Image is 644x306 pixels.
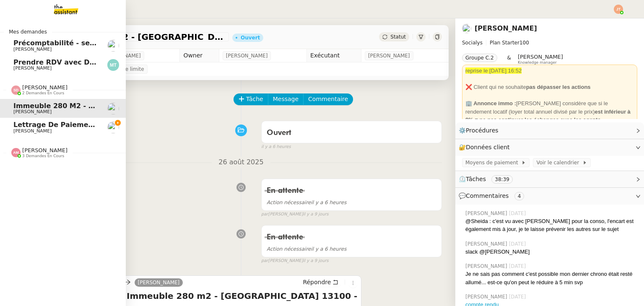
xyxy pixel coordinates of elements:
[465,83,634,91] div: ❌ Client qui ne souhaite
[465,240,509,248] span: [PERSON_NAME]
[273,94,299,104] span: Message
[518,60,557,65] span: Knowledge manager
[465,262,509,270] span: [PERSON_NAME]
[261,211,329,218] small: [PERSON_NAME]
[459,192,527,199] span: 💬
[303,278,331,286] span: Répondre
[13,109,52,114] span: [PERSON_NAME]
[465,293,509,301] span: [PERSON_NAME]
[390,34,406,40] span: Statut
[267,200,311,205] span: Action nécessaire
[507,54,511,65] span: &
[462,24,471,33] img: users%2FSADz3OCgrFNaBc1p3ogUv5k479k1%2Favatar%2Fccbff511-0434-4584-b662-693e5a00b7b7
[308,94,348,104] span: Commentaire
[465,270,637,286] div: Je ne sais pas comment c'est possible mon dernier chrono était resté allumé... est-ce qu'on peut ...
[462,40,483,46] span: Socialys
[261,257,329,265] small: [PERSON_NAME]
[459,176,520,182] span: ⏲️
[13,65,52,71] span: [PERSON_NAME]
[462,54,497,62] nz-tag: Groupe C.2
[303,211,329,218] span: il y a 9 jours
[514,192,525,200] nz-tag: 4
[261,257,268,265] span: par
[465,248,637,256] div: slack @[PERSON_NAME]
[22,91,64,96] span: 2 demandes en cours
[180,49,219,62] td: Owner
[465,109,631,123] strong: est inférieur à 8% = ne pas continuer les échanges avec les agents
[246,94,263,104] span: Tâche
[614,5,623,14] img: svg
[267,246,347,252] span: il y a 6 heures
[509,240,528,248] span: [DATE]
[267,187,303,194] span: En attente
[491,175,513,184] nz-tag: 38:39
[11,148,21,157] img: svg
[44,33,226,41] span: Immeuble 280 m2 - [GEOGRAPHIC_DATA] 13100 - 1 349 000€
[268,93,304,105] button: Message
[465,210,509,217] span: [PERSON_NAME]
[475,24,537,32] a: [PERSON_NAME]
[13,39,143,47] span: Précomptabilité - septembre 2025
[22,147,68,153] span: [PERSON_NAME]
[4,28,52,36] span: Mes demandes
[13,121,129,129] span: Lettrage de paiement - [DATE]
[135,279,183,286] a: [PERSON_NAME]
[465,99,634,124] div: [PERSON_NAME] considère que si le rendement locatif (loyer total annuel divisé par le prix)
[267,200,347,205] span: il y a 6 heures
[466,192,509,199] span: Commentaires
[368,52,410,60] span: [PERSON_NAME]
[490,40,519,46] span: Plan Starter
[518,54,563,60] span: [PERSON_NAME]
[234,93,268,105] button: Tâche
[509,210,528,217] span: [DATE]
[455,171,644,187] div: ⏲️Tâches 38:39
[22,154,64,158] span: 3 demandes en cours
[107,40,119,52] img: users%2F37wbV9IbQuXMU0UH0ngzBXzaEe12%2Favatar%2Fcba66ece-c48a-48c8-9897-a2adc1834457
[13,47,52,52] span: [PERSON_NAME]
[267,246,311,252] span: Action nécessaire
[13,102,240,110] span: Immeuble 280 m2 - [GEOGRAPHIC_DATA] 13100 - 1 349 000€
[303,257,329,265] span: il y a 9 jours
[11,86,21,95] img: svg
[226,52,268,60] span: [PERSON_NAME]
[13,58,158,66] span: Prendre RDV avec Dr [PERSON_NAME]
[519,40,529,46] span: 100
[13,128,52,134] span: [PERSON_NAME]
[518,54,563,65] app-user-label: Knowledge manager
[465,67,522,74] span: reprise le [DATE] 16:52
[466,127,499,134] span: Procédures
[303,93,353,105] button: Commentaire
[300,277,341,287] button: Répondre
[465,158,521,167] span: Moyens de paiement
[509,293,528,301] span: [DATE]
[466,176,486,182] span: Tâches
[459,143,513,152] span: 🔐
[267,129,291,137] span: Ouvert
[455,188,644,204] div: 💬Commentaires 4
[455,122,644,139] div: ⚙️Procédures
[536,158,582,167] span: Voir le calendrier
[261,211,268,218] span: par
[22,84,68,91] span: [PERSON_NAME]
[107,103,119,114] img: users%2FSADz3OCgrFNaBc1p3ogUv5k479k1%2Favatar%2Fccbff511-0434-4584-b662-693e5a00b7b7
[526,84,591,90] strong: pas dépasser les actions
[459,126,502,135] span: ⚙️
[107,122,119,133] img: users%2FZQQIdhcXkybkhSUIYGy0uz77SOL2%2Favatar%2F1738315307335.jpeg
[241,35,260,40] div: Ouvert
[455,139,644,156] div: 🔐Données client
[212,157,270,168] span: 26 août 2025
[509,262,528,270] span: [DATE]
[261,143,291,150] span: il y a 6 heures
[466,144,510,150] span: Données client
[267,233,303,241] span: En attente
[465,100,516,106] strong: 🏢 Annonce immo :
[306,49,361,62] td: Exécutant
[107,59,119,71] img: svg
[465,217,637,233] div: @Sheida : c'est vu avec [PERSON_NAME] pour la conso, l'encart est également mis à jour, je te lai...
